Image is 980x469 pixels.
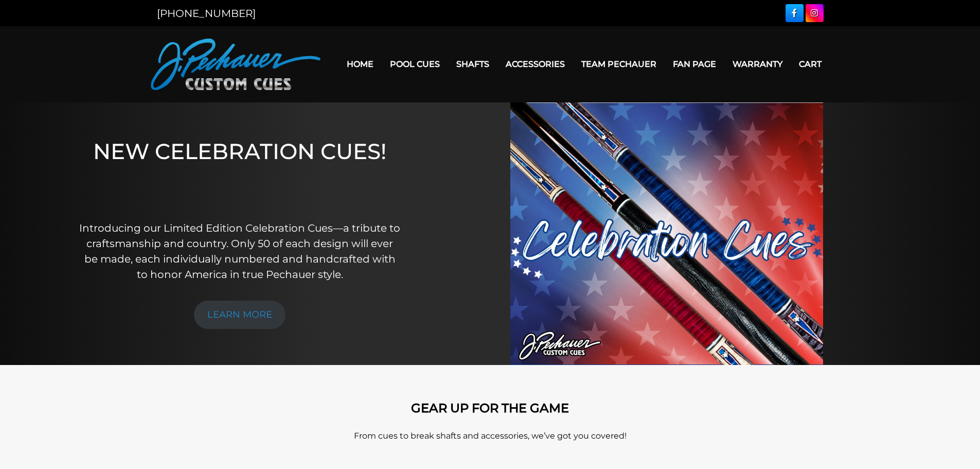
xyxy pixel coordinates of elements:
img: Pechauer Custom Cues [151,39,320,90]
a: Fan Page [665,51,724,77]
a: [PHONE_NUMBER] [157,7,256,20]
a: Pool Cues [382,51,448,77]
strong: GEAR UP FOR THE GAME [411,401,569,415]
h1: NEW CELEBRATION CUES! [79,138,401,206]
a: Accessories [497,51,573,77]
a: Team Pechauer [573,51,665,77]
a: Home [338,51,382,77]
a: Shafts [448,51,497,77]
a: LEARN MORE [194,301,286,329]
p: Introducing our Limited Edition Celebration Cues—a tribute to craftsmanship and country. Only 50 ... [79,220,401,282]
a: Warranty [724,51,791,77]
a: Cart [791,51,830,77]
p: From cues to break shafts and accessories, we’ve got you covered! [197,430,783,442]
